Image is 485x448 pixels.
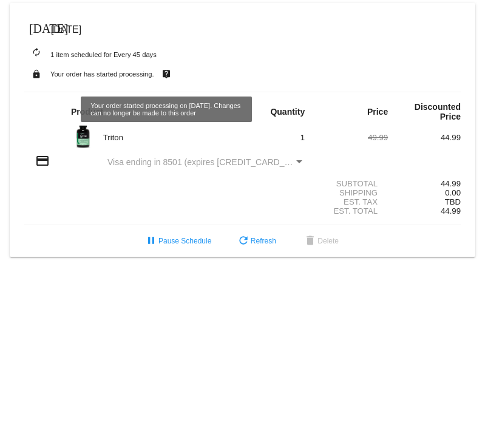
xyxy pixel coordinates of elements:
span: Visa ending in 8501 (expires [CREDIT_CARD_DATA]) [107,157,311,167]
span: Refresh [236,237,276,245]
mat-icon: credit_card [35,154,50,168]
span: 1 [300,133,305,142]
small: Your order has started processing. [50,70,154,78]
button: Refresh [226,230,286,252]
mat-icon: autorenew [29,46,44,60]
span: 44.99 [441,206,461,216]
span: TBD [445,197,461,206]
mat-icon: live_help [159,66,174,82]
mat-icon: lock [29,66,44,82]
div: Subtotal [315,179,388,188]
mat-icon: delete [303,234,317,249]
div: Est. Total [315,206,388,216]
div: 44.99 [388,179,461,188]
mat-select: Payment Method [107,157,305,167]
div: Est. Tax [315,197,388,206]
strong: Product [71,107,103,117]
div: Shipping [315,188,388,197]
span: Delete [303,237,339,245]
strong: Quantity [270,107,305,117]
mat-icon: pause [144,234,158,249]
img: Image-1-Carousel-Triton-Transp.png [71,124,95,149]
div: 49.99 [315,133,388,142]
span: Pause Schedule [144,237,211,245]
mat-icon: refresh [236,234,251,249]
small: 1 item scheduled for Every 45 days [24,51,157,58]
strong: Discounted Price [415,102,461,121]
span: 0.00 [445,188,461,197]
div: 44.99 [388,133,461,142]
button: Delete [293,230,348,252]
mat-icon: [DATE] [29,20,44,35]
button: Pause Schedule [134,230,221,252]
div: Triton [97,133,243,142]
strong: Price [367,107,388,117]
